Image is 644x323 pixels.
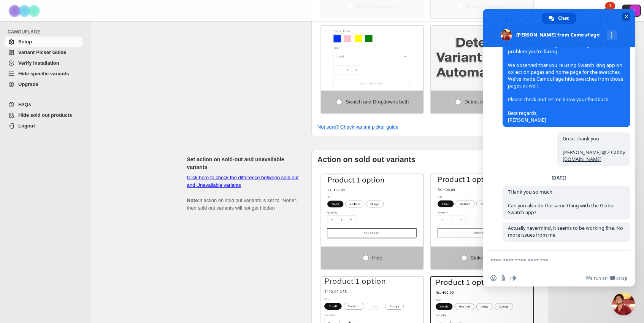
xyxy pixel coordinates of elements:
span: THank you so much. Can you also do the same thing with the Globo Swatch app? [508,189,614,216]
span: FAQs [18,102,31,107]
span: If action on sold out variants is set to "None", then sold out variants will not get hidden [187,175,299,211]
a: Not sure? Check variant picker guide [317,124,398,130]
h2: Set action on sold-out and unavailable variants [187,156,299,171]
img: Camouflage [6,0,44,21]
a: We run onCrisp [586,275,627,281]
span: Hide sold out products [18,112,72,118]
span: Send a file [500,275,506,281]
img: Detect Automatically [431,26,533,91]
button: Avatar with initials 1 [622,5,641,17]
span: Crisp [616,275,627,281]
span: Hide specific variants [18,71,69,76]
img: Hide [321,174,424,239]
img: Strike-through [431,174,533,239]
a: Upgrade [5,79,83,90]
span: Insert an emoji [490,275,496,281]
span: Hide [372,255,382,261]
div: More channels [607,30,617,40]
div: Close chat [612,293,635,315]
span: Swatch and Dropdowns both [346,99,409,105]
b: Note: [187,197,200,203]
div: [DATE] [552,176,566,180]
span: Logout [18,123,35,129]
span: Detect Automatically [465,99,509,105]
textarea: Compose your message... [490,257,611,264]
a: 1 [602,7,610,14]
span: Actually nevermind, it seems to be working fine. No more issues from me [508,225,623,238]
div: Chat [542,13,576,24]
span: Audio message [510,275,516,281]
a: Hide sold out products [5,110,83,121]
span: We run on [586,275,608,281]
span: Variant Picker Guide [18,49,66,55]
span: Hi [PERSON_NAME], Thanks for contacting us and letting us know the problem you're facing. We obse... [508,28,623,123]
span: Upgrade [18,81,38,87]
span: CAMOUFLAGE [8,29,86,35]
a: FAQs [5,99,83,110]
img: Swatch and Dropdowns both [321,26,424,91]
a: Setup [5,37,83,47]
text: 1 [634,8,636,13]
a: Hide specific variants [5,68,83,79]
span: Verify Installation [18,60,59,66]
span: App Support [554,8,581,13]
a: Click here to check the difference between sold out and Unavailable variants [187,175,299,188]
b: Action on sold out variants [317,155,416,164]
a: [DOMAIN_NAME] [563,156,601,162]
span: Close chat [622,13,630,21]
span: Avatar with initials 1 [630,5,640,16]
span: Chat [558,13,569,24]
a: Verify Installation [5,58,83,68]
a: Logout [5,121,83,131]
span: Great thank you [PERSON_NAME] @ Z Caddy [563,135,625,162]
span: Setup [18,39,32,45]
span: Strike-through [471,255,503,261]
a: Variant Picker Guide [5,47,83,58]
div: 1 [605,2,615,10]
